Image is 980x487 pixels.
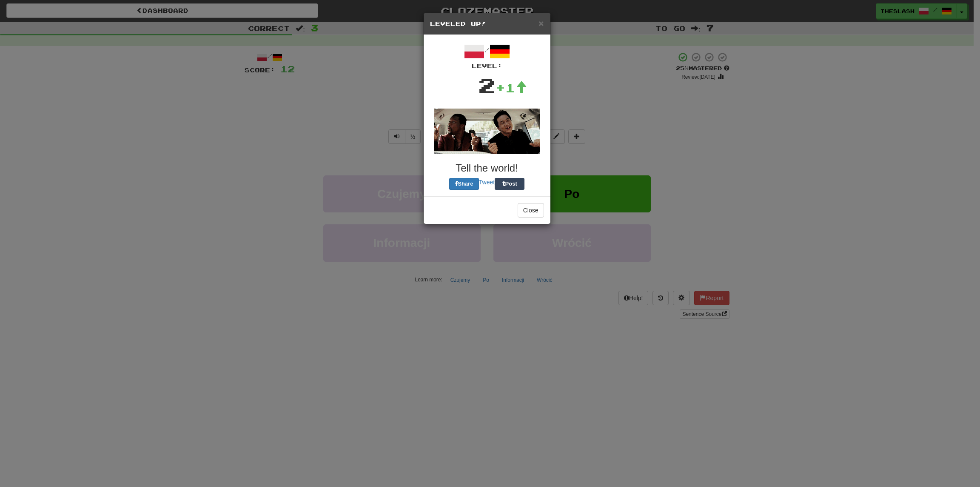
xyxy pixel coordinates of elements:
button: Close [538,19,544,28]
h5: Leveled Up! [430,20,544,28]
div: / [430,41,544,70]
span: × [538,18,544,28]
button: Share [449,178,479,190]
div: 2 [478,70,496,100]
h3: Tell the world! [430,163,544,174]
button: Close [518,203,544,218]
img: jackie-chan-chris-tucker-8e28c945e4edb08076433a56fe7d8633100bcb81acdffdd6d8700cc364528c3e.gif [434,109,540,154]
div: Level: [430,62,544,70]
a: Tweet [479,179,495,186]
button: Post [495,178,524,190]
div: +1 [496,79,527,96]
